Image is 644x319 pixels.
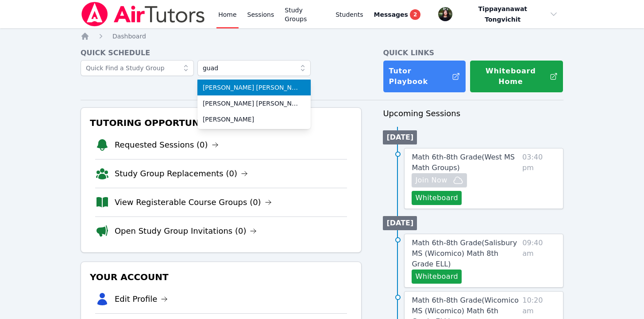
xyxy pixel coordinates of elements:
a: Open Study Group Invitations (0) [115,225,257,237]
span: [PERSON_NAME] [203,115,305,124]
a: Dashboard [112,32,146,41]
a: View Registerable Course Groups (0) [115,196,272,209]
a: Study Group Replacements (0) [115,167,248,180]
a: Math 6th-8th Grade(Salisbury MS (Wicomico) Math 8th Grade ELL) [412,238,519,270]
span: 03:40 pm [522,152,556,205]
span: Math 6th-8th Grade ( West MS Math Groups ) [412,153,515,172]
button: Join Now [412,173,467,187]
button: Whiteboard Home [470,60,563,93]
a: Edit Profile [115,293,168,305]
input: Quick Find a Study Group [81,60,194,76]
li: [DATE] [383,216,417,230]
li: [DATE] [383,130,417,144]
span: 09:40 am [522,238,556,284]
span: Messages [374,10,408,19]
h4: Quick Schedule [81,48,362,58]
span: Math 6th-8th Grade ( Salisbury MS (Wicomico) Math 8th Grade ELL ) [412,239,517,268]
a: Tutor Playbook [383,60,466,93]
button: Whiteboard [412,270,462,284]
h3: Upcoming Sessions [383,107,563,120]
span: Dashboard [112,33,146,40]
h3: Your Account [88,269,355,285]
h4: Quick Links [383,48,563,58]
span: 2 [410,9,420,20]
span: [PERSON_NAME] [PERSON_NAME] [203,99,305,108]
h3: Tutoring Opportunities [88,115,355,131]
span: Join Now [415,175,447,186]
button: Whiteboard [412,191,462,205]
nav: Breadcrumb [81,32,563,41]
img: Air Tutors [81,2,206,27]
a: Math 6th-8th Grade(West MS Math Groups) [412,152,519,173]
span: [PERSON_NAME] [PERSON_NAME] [203,83,305,92]
a: Requested Sessions (0) [115,139,219,151]
input: Quick Find a Student [197,60,311,76]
